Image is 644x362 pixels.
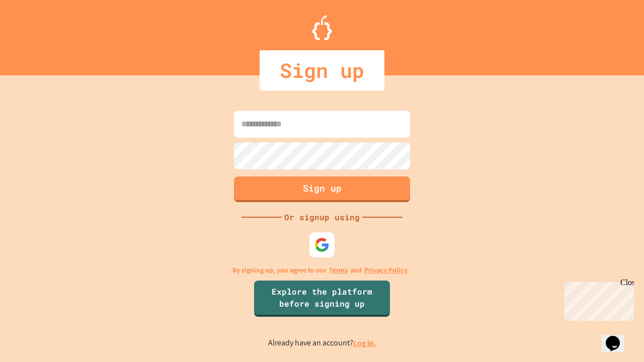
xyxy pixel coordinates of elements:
[282,211,362,223] div: Or signup using
[314,237,330,252] img: google-icon.svg
[329,265,348,276] a: Terms
[312,15,332,40] img: Logo.svg
[232,265,412,276] p: By signing up, you agree to our and .
[560,278,634,321] iframe: chat widget
[260,50,384,90] div: Sign up
[364,265,408,276] a: Privacy Policy
[353,338,376,348] a: Log in.
[254,281,390,317] a: Explore the platform before signing up
[268,337,376,349] p: Already have an account?
[4,4,69,64] div: Chat with us now!Close
[234,176,410,202] button: Sign up
[602,322,634,352] iframe: chat widget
